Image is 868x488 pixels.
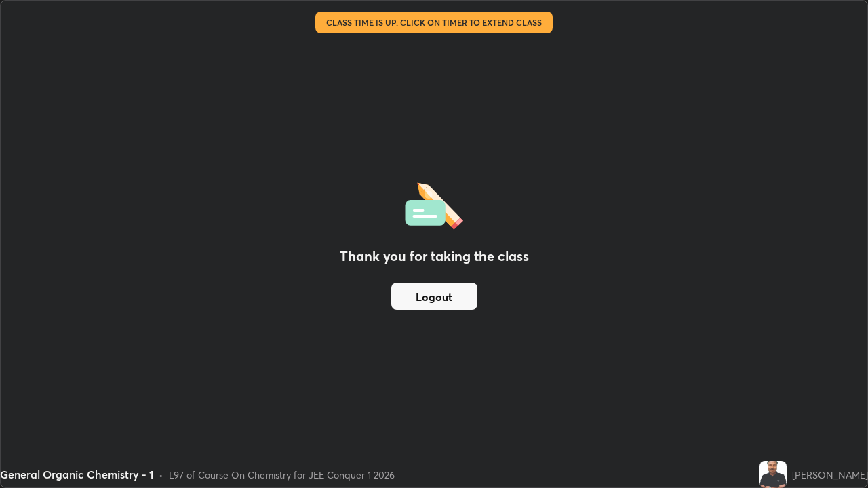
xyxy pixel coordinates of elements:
button: Logout [391,283,477,310]
h2: Thank you for taking the class [340,246,529,266]
img: offlineFeedback.1438e8b3.svg [405,178,463,230]
div: • [159,468,163,482]
img: 082fcddd6cff4f72b7e77e0352d4d048.jpg [759,461,787,488]
div: [PERSON_NAME] [792,468,868,482]
div: L97 of Course On Chemistry for JEE Conquer 1 2026 [169,468,395,482]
